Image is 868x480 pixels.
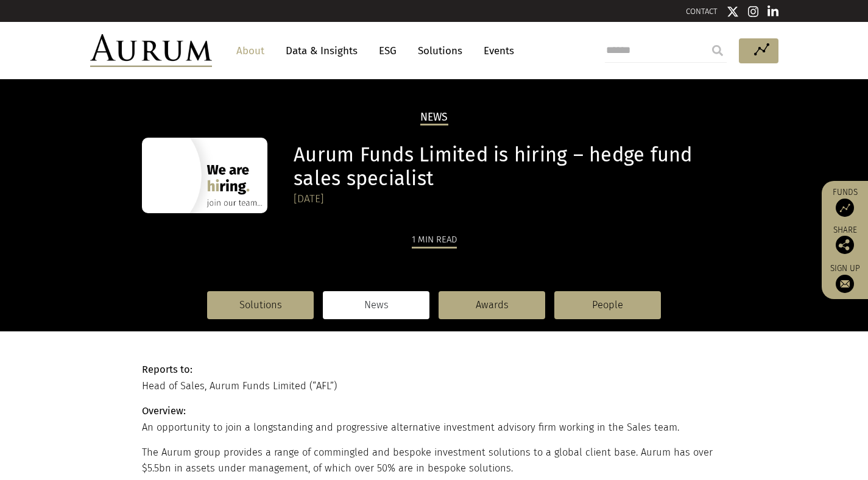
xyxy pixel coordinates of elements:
h2: News [420,111,448,125]
a: ESG [373,40,403,62]
strong: Reports to: [142,364,192,375]
div: 1 min read [412,232,457,249]
a: Awards [439,291,545,319]
p: An opportunity to join a longstanding and progressive alternative investment advisory firm workin... [142,403,724,436]
a: Solutions [207,291,314,319]
p: Head of Sales, Aurum Funds Limited (“AFL”) [142,362,724,394]
img: Linkedin icon [767,5,778,18]
div: Share [828,226,862,254]
a: CONTACT [686,7,718,16]
h1: Aurum Funds Limited is hiring – hedge fund sales specialist [294,143,723,191]
a: News [323,291,429,319]
a: Funds [828,187,862,217]
img: Instagram icon [748,5,759,18]
div: [DATE] [294,191,723,208]
a: People [554,291,661,319]
img: Access Funds [836,199,854,217]
a: About [230,40,270,62]
a: Solutions [412,40,468,62]
p: The Aurum group provides a range of commingled and bespoke investment solutions to a global clien... [142,445,724,477]
img: Twitter icon [727,5,739,18]
img: Share this post [836,236,854,254]
input: Submit [705,38,730,63]
a: Data & Insights [280,40,364,62]
strong: Overview: [142,405,186,417]
a: Sign up [828,263,862,293]
img: Aurum [90,34,212,67]
a: Events [478,40,514,62]
img: Sign up to our newsletter [836,275,854,293]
